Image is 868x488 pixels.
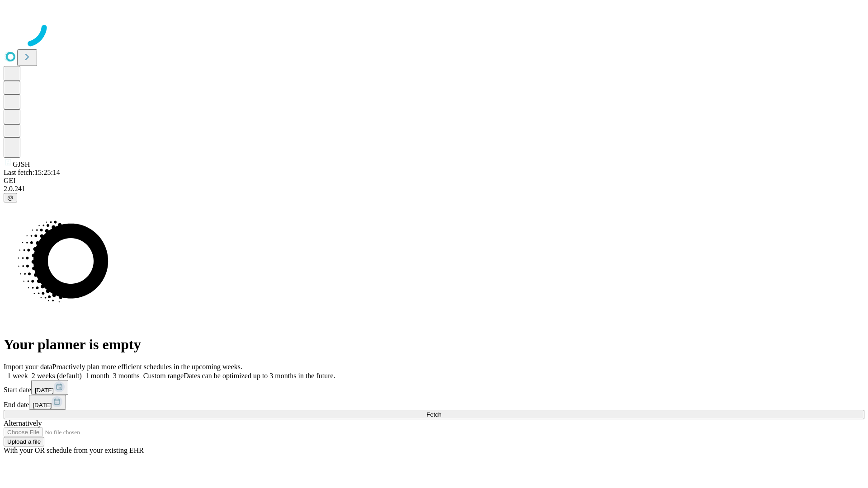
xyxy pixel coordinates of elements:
[13,160,30,168] span: GJSH
[4,177,864,185] div: GEI
[113,372,140,380] span: 3 months
[4,380,864,395] div: Start date
[4,446,144,454] span: With your OR schedule from your existing EHR
[4,419,42,427] span: Alternatively
[426,411,441,418] span: Fetch
[4,437,44,446] button: Upload a file
[4,395,864,410] div: End date
[29,395,66,410] button: [DATE]
[33,402,52,408] span: [DATE]
[4,336,864,353] h1: Your planner is empty
[85,372,109,380] span: 1 month
[4,185,864,193] div: 2.0.241
[4,169,60,176] span: Last fetch: 15:25:14
[35,387,54,394] span: [DATE]
[184,372,335,380] span: Dates can be optimized up to 3 months in the future.
[4,363,52,371] span: Import your data
[52,363,242,371] span: Proactively plan more efficient schedules in the upcoming weeks.
[31,380,68,395] button: [DATE]
[143,372,184,380] span: Custom range
[7,194,14,201] span: @
[4,410,864,419] button: Fetch
[4,193,17,202] button: @
[7,372,28,380] span: 1 week
[32,372,82,380] span: 2 weeks (default)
